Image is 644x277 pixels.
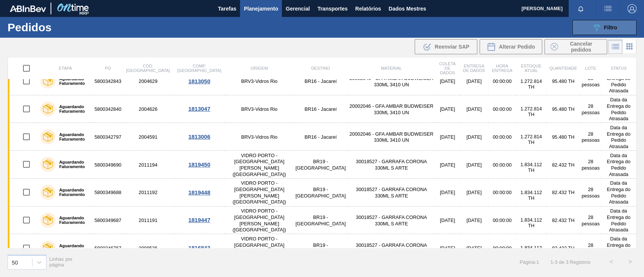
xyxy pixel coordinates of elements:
[521,6,563,11] font: [PERSON_NAME]
[94,245,121,251] font: 5800346767
[12,259,18,265] font: 50
[627,4,636,13] img: Sair
[188,78,210,84] font: 1813050
[440,217,455,223] font: [DATE]
[536,259,539,265] font: 1
[566,259,568,265] font: 3
[628,259,632,265] font: >
[552,245,575,251] font: 82.432 TH
[138,134,157,140] font: 2004591
[520,259,535,265] font: Página
[105,66,111,71] font: PO
[435,44,469,50] font: Reenviar SAP
[608,40,622,54] div: Visão em Lista
[610,66,626,71] font: Status
[415,39,477,54] button: Reenviar SAP
[581,242,599,254] font: 28 pessoas
[466,245,481,251] font: [DATE]
[295,242,346,254] font: BR19 - [GEOGRAPHIC_DATA]
[520,134,542,145] font: 1.272.814 TH
[544,39,607,54] button: Cancelar pedidos
[177,64,221,73] font: Comp. [GEOGRAPHIC_DATA]
[232,153,286,177] font: VIDRO PORTO - [GEOGRAPHIC_DATA][PERSON_NAME] ([GEOGRAPHIC_DATA])
[232,181,286,205] font: VIDRO PORTO - [GEOGRAPHIC_DATA][PERSON_NAME] ([GEOGRAPHIC_DATA])
[349,103,433,115] font: 20002046 - GFA AMBAR BUDWEISER 330ML 3410 UN
[520,217,542,228] font: 1.834.112 TH
[286,6,310,12] font: Gerencial
[59,188,85,197] font: Aguardando Faturamento
[8,21,52,34] font: Pedidos
[520,245,542,256] font: 1.834.112 TH
[8,95,636,123] a: Aguardando Faturamento58003428402004626BRV3-Vidros RioBR16 - Jacareí20002046 - GFA AMBAR BUDWEISE...
[520,162,542,173] font: 1.834.112 TH
[440,245,455,251] font: [DATE]
[466,217,481,223] font: [DATE]
[94,162,121,168] font: 5800349690
[520,78,542,90] font: 1.272.814 TH
[493,217,512,223] font: 00:00:00
[552,190,575,196] font: 82.432 TH
[317,6,347,12] font: Transportes
[232,208,286,233] font: VIDRO PORTO - [GEOGRAPHIC_DATA][PERSON_NAME] ([GEOGRAPHIC_DATA])
[356,214,427,226] font: 30018527 - GARRAFA CORONA 330ML S ARTE
[10,5,46,12] img: TNhmsLtSVTkK8tSr43FrP2fwEKptu5GPRR3wAAAABJRU5ErkJggg==
[463,64,485,73] font: Entrega de dados
[356,242,427,254] font: 30018527 - GARRAFA CORONA 330ML S ARTE
[559,259,564,265] font: de
[570,259,590,265] font: Registros
[138,106,157,112] font: 2004626
[59,104,85,113] font: Aguardando Faturamento
[544,39,607,54] div: Cancelar Pedidos em Massa
[552,106,575,112] font: 95.480 TH
[59,66,72,71] font: Etapa
[621,253,639,271] button: >
[553,259,555,265] font: -
[466,106,481,112] font: [DATE]
[581,75,599,87] font: 28 pessoas
[188,217,210,223] font: 1819447
[466,134,481,140] font: [DATE]
[304,106,337,112] font: BR16 - Jacareí
[607,181,630,205] font: Data da Entrega do Pedido Atrasada
[295,214,346,226] font: BR19 - [GEOGRAPHIC_DATA]
[499,44,535,50] font: Alterar Pedido
[493,106,512,112] font: 00:00:00
[356,159,427,171] font: 30018527 - GARRAFA CORONA 330ML S ARTE
[552,217,575,223] font: 82.432 TH
[295,187,346,199] font: BR19 - [GEOGRAPHIC_DATA]
[555,259,557,265] font: 3
[521,64,542,73] font: Estoque atual
[466,79,481,84] font: [DATE]
[493,134,512,140] font: 00:00:00
[94,217,121,223] font: 5800349687
[493,190,512,196] font: 00:00:00
[572,20,636,35] button: Filtro
[609,259,613,265] font: <
[389,6,426,12] font: Dados Mestres
[188,106,210,112] font: 1813047
[493,162,512,168] font: 00:00:00
[552,162,575,168] font: 82.432 TH
[188,161,210,168] font: 1819450
[607,208,630,233] font: Data da Entrega do Pedido Atrasada
[8,234,636,262] a: Aguardando Faturamento58003467672008536VIDRO PORTO - [GEOGRAPHIC_DATA][PERSON_NAME] ([GEOGRAPHIC_...
[581,159,599,171] font: 28 pessoas
[440,134,455,140] font: [DATE]
[492,64,512,73] font: Hora Entrega
[188,133,210,140] font: 1813006
[8,206,636,234] a: Aguardando Faturamento58003496872011191VIDRO PORTO - [GEOGRAPHIC_DATA][PERSON_NAME] ([GEOGRAPHIC_...
[138,217,157,223] font: 2011191
[138,162,157,168] font: 2011194
[304,79,337,84] font: BR16 - Jacareí
[466,190,481,196] font: [DATE]
[356,187,427,199] font: 30018527 - GARRAFA CORONA 330ML S ARTE
[94,106,121,112] font: 5800342840
[311,66,330,71] font: Destino
[138,190,157,196] font: 2011192
[607,153,630,177] font: Data da Entrega do Pedido Atrasada
[381,66,402,71] font: Material
[569,3,593,14] button: Notificações
[49,256,73,268] font: Linhas por página
[355,6,381,12] font: Relatórios
[585,66,596,71] font: Lote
